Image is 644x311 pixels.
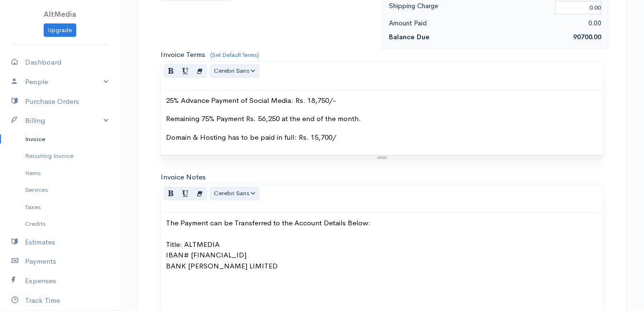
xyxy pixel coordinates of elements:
label: Invoice Notes [161,172,206,183]
button: Font Family [210,64,259,78]
span: AltMedia [44,10,76,19]
div: Resize [161,155,603,160]
span: Cerebri Sans [214,189,249,197]
button: Underline (CTRL+U) [178,187,193,200]
p: 25% Advance Payment of Social Media: Rs. 18,750/- [166,95,598,106]
a: (Set Default Terms) [210,51,259,59]
div: Amount Paid [384,17,495,29]
button: Remove Font Style (CTRL+\) [192,64,207,78]
button: Font Family [210,187,259,200]
button: Bold (CTRL+B) [164,187,178,200]
p: The Payment can be Transferred to the Account Details Below: Title: ALTMEDIA IBAN# [FINANCIAL_ID]... [166,218,598,304]
button: Underline (CTRL+U) [178,64,193,78]
span: 90700.00 [573,33,601,41]
strong: Balance Due [389,33,430,41]
div: 0.00 [495,17,606,29]
button: Remove Font Style (CTRL+\) [192,187,207,200]
p: Remaining 75% Payment Rs. 56,250 at the end of the month. [166,113,598,124]
a: Upgrade [44,23,76,37]
p: Domain & Hosting has to be paid in full: Rs. 15,700/ [166,132,598,143]
button: Bold (CTRL+B) [164,64,178,78]
label: Invoice Terms [161,49,205,60]
span: Cerebri Sans [214,67,249,75]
